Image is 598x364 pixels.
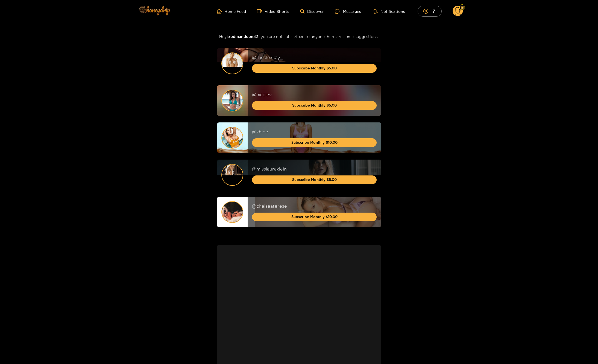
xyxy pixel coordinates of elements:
button: Subscribe Monthly $10.00 [252,138,377,147]
button: Subscribe Monthly $10.00 [252,213,377,221]
span: krodmandoon42 [227,34,259,39]
span: Subscribe Monthly $10.00 [291,140,338,145]
img: Fan Level [461,6,464,9]
button: Subscribe Monthly $5.00 [252,64,377,73]
button: Subscribe Monthly $5.00 [252,175,377,184]
span: video-camera [257,9,265,14]
img: sfsdf [222,165,243,185]
h3: Hey , you are not subscribed to anyone, here are some suggestions. [217,33,381,40]
span: home [217,9,224,14]
span: Subscribe Monthly $5.00 [292,65,337,71]
button: 7 [418,6,442,16]
img: sfsdf [222,202,243,222]
span: Subscribe Monthly $5.00 [292,102,337,108]
div: @ khloe [252,129,377,135]
div: @ thealexkay_ [252,54,377,61]
span: Subscribe Monthly $5.00 [292,177,337,182]
mark: 7 [432,8,436,14]
div: @ misslauraklein [252,166,377,172]
div: @ nicolev [252,92,377,98]
img: sfsdf [222,53,243,74]
a: Video Shorts [257,9,289,14]
img: sfsdf [222,127,243,148]
button: Notifications [372,8,407,14]
a: Discover [300,9,324,14]
div: Messages [335,8,361,14]
button: Subscribe Monthly $5.00 [252,101,377,110]
a: Home Feed [217,9,246,14]
span: Subscribe Monthly $10.00 [291,214,338,219]
div: @ chelseaterese [252,203,377,209]
img: sfsdf [222,90,243,111]
span: dollar [423,9,431,14]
